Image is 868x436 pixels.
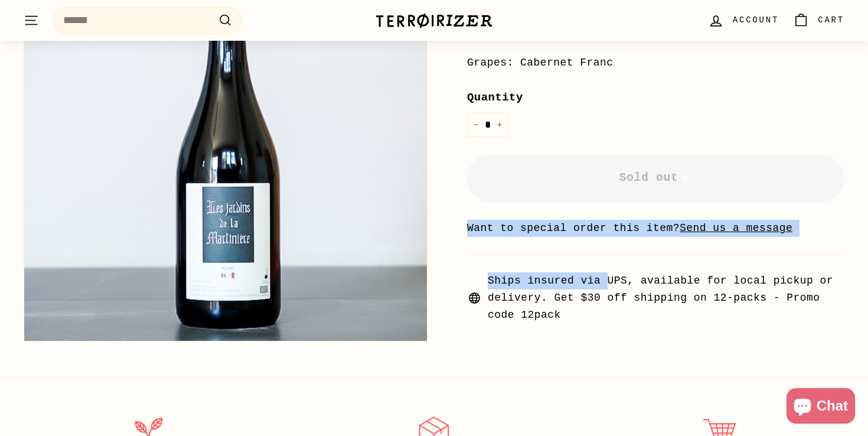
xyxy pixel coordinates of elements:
[491,113,508,137] button: Increase item quantity by one
[786,3,851,38] a: Cart
[467,113,508,137] input: quantity
[467,220,844,237] li: Want to special order this item?
[488,272,844,323] span: Ships insured via UPS, available for local pickup or delivery. Get $30 off shipping on 12-packs -...
[467,54,844,71] div: Grapes: Cabernet Franc
[818,14,844,27] span: Cart
[467,113,485,137] button: Reduce item quantity by one
[680,222,792,234] a: Send us a message
[467,155,844,202] button: Sold out
[467,89,844,106] label: Quantity
[701,3,786,38] a: Account
[619,171,692,184] span: Sold out
[733,14,779,27] span: Account
[783,388,859,427] inbox-online-store-chat: Shopify online store chat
